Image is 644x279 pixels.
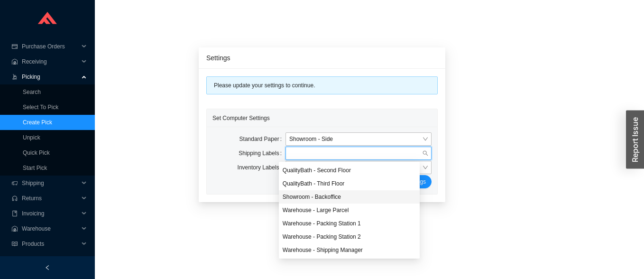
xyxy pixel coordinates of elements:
[22,206,79,221] span: Invoicing
[23,104,58,111] a: Select To Pick
[279,204,420,217] div: Warehouse - Large Parcel
[45,265,50,270] span: left
[206,53,438,63] div: Settings
[22,39,79,54] span: Purchase Orders
[212,109,432,127] div: Set Computer Settings
[22,221,79,236] span: Warehouse
[279,230,420,243] div: Warehouse - Packing Station 2
[289,161,428,174] span: Showroom - Backoffice
[22,251,79,267] span: Reports
[22,176,79,191] span: Shipping
[23,149,50,156] a: Quick Pick
[23,134,40,141] a: Unpick
[11,241,18,247] span: read
[283,179,416,188] div: QualityBath - Third Floor
[279,190,420,204] div: Showroom - Backoffice
[23,119,52,126] a: Create Pick
[283,232,416,241] div: Warehouse - Packing Station 2
[23,165,47,171] a: Start Pick
[11,211,18,216] span: book
[238,161,285,174] label: Inventory Labels
[279,243,420,257] div: Warehouse - Shipping Manager
[23,89,41,95] a: Search
[283,166,416,175] div: QualityBath - Second Floor
[22,236,79,251] span: Products
[279,217,420,230] div: Warehouse - Packing Station 1
[283,193,416,201] div: Showroom - Backoffice
[283,206,416,214] div: Warehouse - Large Parcel
[239,147,285,160] label: Shipping Labels
[279,177,420,190] div: QualityBath - Third Floor
[279,164,420,177] div: QualityBath - Second Floor
[22,69,79,84] span: Picking
[22,191,79,206] span: Returns
[289,133,428,145] span: Showroom - Side
[11,44,18,49] span: credit-card
[239,132,285,146] label: Standard Paper
[283,219,416,228] div: Warehouse - Packing Station 1
[283,246,416,254] div: Warehouse - Shipping Manager
[22,54,79,69] span: Receiving
[11,195,18,201] span: customer-service
[214,81,430,90] div: Please update your settings to continue.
